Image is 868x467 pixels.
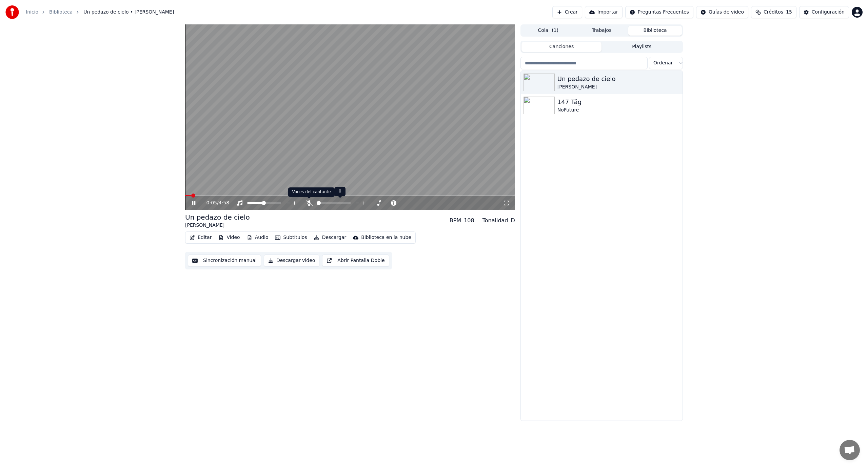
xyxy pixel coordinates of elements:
span: Un pedazo de cielo • [PERSON_NAME] [83,9,174,16]
div: Tonalidad [482,217,508,225]
button: Biblioteca [628,26,682,36]
button: Cola [521,26,575,36]
div: D [511,217,515,225]
button: Créditos15 [751,6,796,18]
a: Inicio [26,9,38,16]
button: Guías de video [696,6,748,18]
span: Ordenar [653,60,673,66]
div: [PERSON_NAME] [557,84,680,90]
button: Importar [585,6,623,18]
button: Abrir Pantalla Doble [322,255,389,267]
div: / [206,200,223,206]
button: Canciones [521,42,602,52]
div: Biblioteca en la nube [361,234,411,241]
img: youka [5,5,19,19]
div: Un pedazo de cielo [185,212,250,222]
div: Un pedazo de cielo [557,74,680,84]
a: Biblioteca [49,9,73,16]
span: 0:05 [206,200,217,206]
button: Audio [244,233,271,242]
button: Descargar [311,233,349,242]
div: [PERSON_NAME] [185,222,250,229]
button: Crear [552,6,582,18]
button: Playlists [601,42,682,52]
span: 15 [786,9,792,16]
button: Video [216,233,242,242]
button: Preguntas Frecuentes [625,6,693,18]
button: Subtítulos [272,233,310,242]
span: 4:58 [219,200,229,206]
div: BPM [450,217,461,225]
div: 147 Täg [557,97,680,107]
nav: breadcrumb [26,9,174,16]
div: NoFuture [557,107,680,114]
span: ( 1 ) [552,27,558,34]
a: Chat abierto [840,440,860,460]
div: Configuración [812,9,845,16]
button: Descargar video [264,255,319,267]
div: 108 [464,217,474,225]
div: Voces del cantante [288,187,335,197]
button: Trabajos [575,26,629,36]
button: Configuración [799,6,849,18]
div: 0 [335,187,346,196]
span: Créditos [764,9,783,16]
button: Editar [187,233,214,242]
button: Sincronización manual [188,255,261,267]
